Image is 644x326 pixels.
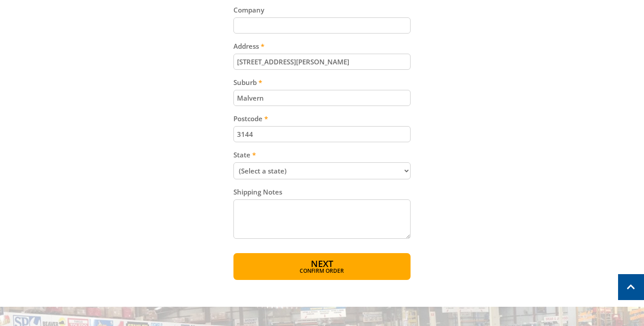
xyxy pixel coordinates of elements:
[233,113,411,124] label: Postcode
[233,126,411,142] input: Please enter your postcode.
[253,268,392,274] span: Confirm order
[233,77,411,88] label: Suburb
[233,90,411,106] input: Please enter your suburb.
[233,253,411,280] button: Next Confirm order
[233,149,411,160] label: State
[233,162,411,179] select: Please select your state.
[233,54,411,70] input: Please enter your address.
[233,4,411,15] label: Company
[311,258,333,270] span: Next
[233,186,411,197] label: Shipping Notes
[233,41,411,51] label: Address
